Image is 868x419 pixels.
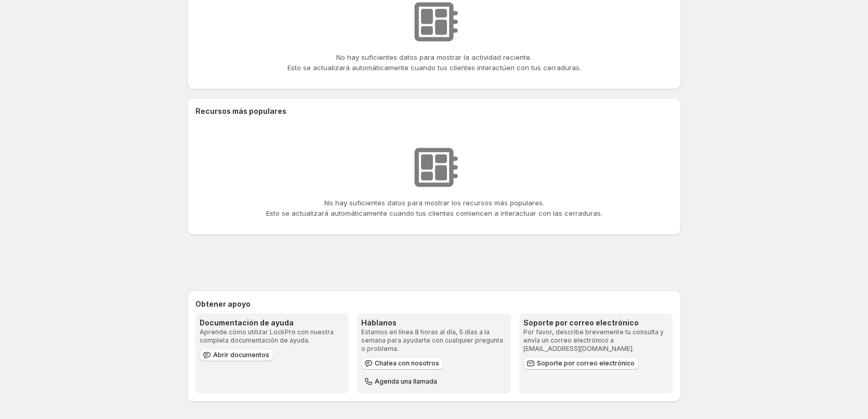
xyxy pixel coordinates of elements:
[361,318,506,328] h3: Háblanos
[375,377,437,386] span: Agenda una llamada
[523,357,639,370] a: Soporte por correo electrónico
[523,328,668,353] p: Por favor, describe brevemente tu consulta y envía un correo electrónico a [EMAIL_ADDRESS][DOMAIN...
[361,357,443,370] button: Chatea con nosotros
[195,106,673,116] h2: Recursos más populares
[213,351,269,359] span: Abrir documentos
[287,52,581,73] p: No hay suficientes datos para mostrar la actividad reciente. Esto se actualizará automáticamente ...
[200,318,345,328] h3: Documentación de ayuda
[195,299,673,309] h2: Obtener apoyo
[200,328,345,345] p: Aprende cómo utilizar LockPro con nuestra completa documentación de ayuda.
[200,349,273,361] a: Abrir documentos
[361,375,441,388] button: Agenda una llamada
[537,359,635,368] span: Soporte por correo electrónico
[523,318,668,328] h3: Soporte por correo electrónico
[408,141,460,193] img: No resources found
[266,198,602,218] p: No hay suficientes datos para mostrar los recursos más populares. Esto se actualizará automáticam...
[375,359,439,368] span: Chatea con nosotros
[361,328,506,353] p: Estamos en línea 8 horas al día, 5 días a la semana para ayudarte con cualquier pregunta o problema.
